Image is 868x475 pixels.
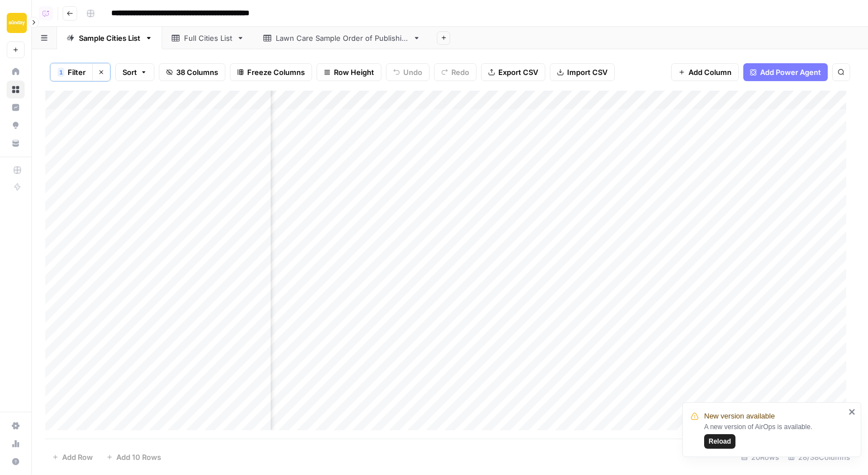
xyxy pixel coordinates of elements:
span: New version available [704,411,775,422]
span: Export CSV [498,67,538,78]
span: 38 Columns [176,67,218,78]
a: Insights [7,98,25,116]
a: Full Cities List [162,27,254,49]
a: Usage [7,435,25,453]
button: Import CSV [550,63,615,81]
img: Sunday Lawn Care Logo [7,13,27,33]
span: Filter [68,67,86,78]
a: Your Data [7,134,25,152]
button: Add Power Agent [743,63,828,81]
div: 20 Rows [737,448,784,466]
span: Add Column [688,67,732,78]
a: Opportunities [7,116,25,134]
button: Sort [115,63,154,81]
div: Lawn Care Sample Order of Publishing [276,32,408,44]
button: Export CSV [481,63,545,81]
span: Row Height [334,67,374,78]
button: Row Height [317,63,381,81]
button: Workspace: Sunday Lawn Care [7,9,25,37]
div: Full Cities List [184,32,232,44]
a: Lawn Care Sample Order of Publishing [254,27,430,49]
button: Add Column [671,63,739,81]
button: Help + Support [7,453,25,471]
button: Undo [386,63,430,81]
button: Add Row [45,448,100,466]
span: Add 10 Rows [116,452,161,463]
button: 1Filter [50,63,92,81]
button: Redo [434,63,477,81]
span: Add Power Agent [760,67,821,78]
span: 1 [59,68,63,77]
a: Browse [7,81,25,98]
span: Reload [709,436,731,446]
button: Add 10 Rows [100,448,168,466]
span: Redo [451,67,469,78]
button: close [848,407,856,416]
button: Freeze Columns [230,63,312,81]
span: Add Row [62,452,93,463]
a: Home [7,63,25,81]
a: Settings [7,417,25,435]
span: Freeze Columns [247,67,305,78]
div: A new version of AirOps is available. [704,422,845,449]
a: Sample Cities List [57,27,162,49]
span: Undo [403,67,422,78]
button: 38 Columns [159,63,225,81]
div: 28/38 Columns [784,448,855,466]
div: 1 [58,68,64,77]
div: Sample Cities List [79,32,140,44]
span: Sort [122,67,137,78]
button: Reload [704,434,735,449]
span: Import CSV [567,67,607,78]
